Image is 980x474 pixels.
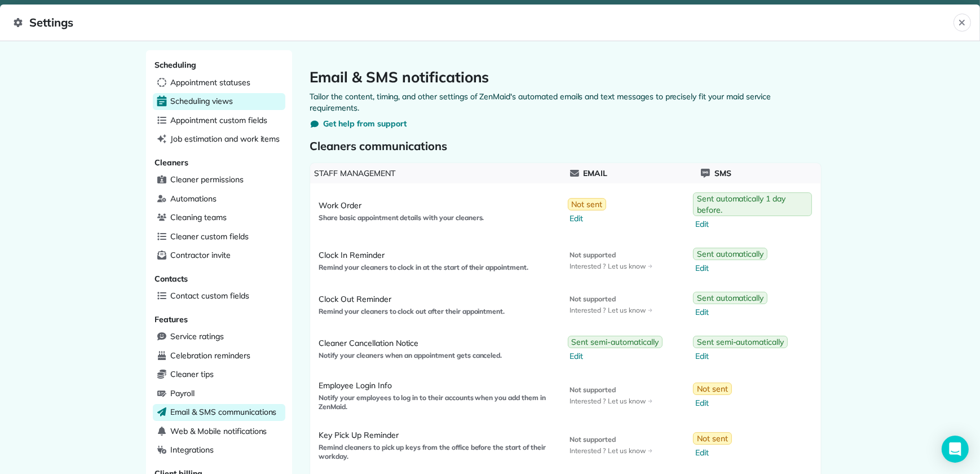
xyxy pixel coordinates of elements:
[691,243,772,278] a: Sent automaticallyEdit
[319,200,557,211] span: Work Order
[153,131,285,148] a: Job estimation and work items
[570,306,606,315] span: Interested ?
[171,406,277,418] span: Email & SMS communications
[171,290,249,301] span: Contact custom fields
[695,262,767,274] span: Edit
[319,293,557,305] span: Clock Out Reminder
[153,328,285,345] a: Service ratings
[155,157,189,168] span: Cleaners
[310,138,821,154] span: Cleaners communications
[153,423,285,440] a: Web & Mobile notifications
[691,188,816,234] a: Sent automatically 1 day before.Edit
[691,331,792,366] a: Sent semi-automaticallyEdit
[570,385,652,394] span: Not supported
[153,348,285,365] a: Celebration reminders
[697,248,763,260] span: Sent automatically
[566,431,657,460] a: Not supportedInterested ?Let us know
[171,174,244,185] span: Cleaner permissions
[324,118,407,129] span: Get help from support
[695,218,812,230] span: Edit
[155,274,188,284] span: Contacts
[697,193,808,216] span: Sent automatically 1 day before.
[153,172,285,188] a: Cleaner permissions
[570,295,652,304] span: Not supported
[171,425,267,437] span: Web & Mobile notifications
[566,246,657,275] a: Not supportedInterested ?Let us know
[171,368,214,380] span: Cleaner tips
[315,168,566,179] span: Staff Management
[697,336,784,348] span: Sent semi-automatically
[695,306,767,318] span: Edit
[608,262,652,271] span: Let us know
[697,383,728,394] span: Not sent
[608,306,652,315] span: Let us know
[319,443,557,461] span: Remind cleaners to pick up keys from the office before the start of their workday.
[570,397,606,406] span: Interested ?
[153,288,285,305] a: Contact custom fields
[171,444,214,455] span: Integrations
[310,91,821,113] p: Tailor the content, timing, and other settings of ZenMaid's automated emails and text messages to...
[153,247,285,264] a: Contractor invite
[695,350,788,362] span: Edit
[153,112,285,129] a: Appointment custom fields
[153,74,285,91] a: Appointment statuses
[697,433,728,444] span: Not sent
[570,350,663,362] span: Edit
[319,213,557,222] span: Share basic appointment details with your cleaners.
[319,393,557,411] span: Notify your employees to log in to their accounts when you add them in ZenMaid.
[171,249,231,261] span: Contractor invite
[319,429,557,441] span: Key Pick Up Reminder
[153,385,285,402] a: Payroll
[153,366,285,383] a: Cleaner tips
[171,350,250,361] span: Celebration reminders
[695,447,732,458] span: Edit
[697,292,763,304] span: Sent automatically
[714,168,731,179] span: Sms
[171,388,195,399] span: Payroll
[171,231,249,242] span: Cleaner custom fields
[566,331,667,366] a: Sent semi-automaticallyEdit
[566,194,611,229] a: Not sentEdit
[310,118,407,129] button: Get help from support
[608,397,652,406] span: Let us know
[319,380,557,391] span: Employee Login Info
[171,133,280,144] span: Job estimation and work items
[171,77,250,88] span: Appointment statuses
[171,193,217,204] span: Automations
[153,442,285,459] a: Integrations
[953,14,971,32] button: Close
[153,229,285,245] a: Cleaner custom fields
[942,436,969,463] div: Open Intercom Messenger
[572,199,603,210] span: Not sent
[570,446,606,455] span: Interested ?
[155,60,197,70] span: Scheduling
[155,314,188,324] span: Features
[570,435,652,444] span: Not supported
[570,262,606,271] span: Interested ?
[319,249,557,261] span: Clock In Reminder
[695,397,732,409] span: Edit
[691,287,772,322] a: Sent automaticallyEdit
[566,290,657,319] a: Not supportedInterested ?Let us know
[570,251,652,260] span: Not supported
[153,93,285,110] a: Scheduling views
[608,446,652,455] span: Let us know
[171,95,233,107] span: Scheduling views
[153,404,285,421] a: Email & SMS communications
[153,191,285,208] a: Automations
[319,337,557,349] span: Cleaner Cancellation Notice
[570,213,607,224] span: Edit
[319,263,557,272] span: Remind your cleaners to clock in at the start of their appointment.
[171,115,267,126] span: Appointment custom fields
[691,428,736,463] a: Not sentEdit
[171,331,224,342] span: Service ratings
[319,307,557,316] span: Remind your cleaners to clock out after their appointment.
[566,381,657,410] a: Not supportedInterested ?Let us know
[14,14,953,32] span: Settings
[153,209,285,226] a: Cleaning teams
